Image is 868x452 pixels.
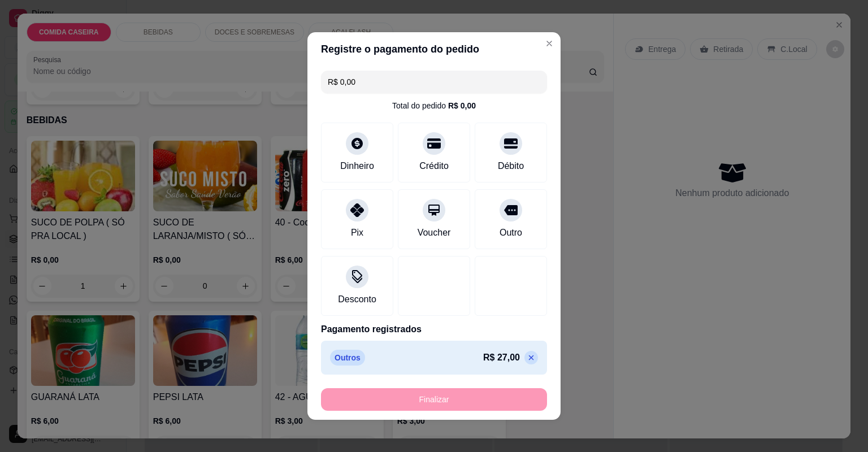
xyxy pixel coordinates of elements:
[328,71,540,93] input: Ex.: hambúrguer de cordeiro
[307,32,561,66] header: Registre o pagamento do pedido
[483,351,520,364] p: R$ 27,00
[392,100,476,111] div: Total do pedido
[330,350,365,366] p: Outros
[418,226,451,240] div: Voucher
[540,34,558,53] button: Close
[351,226,363,240] div: Pix
[321,323,547,336] p: Pagamento registrados
[500,226,522,240] div: Outro
[338,293,376,306] div: Desconto
[498,159,524,173] div: Débito
[448,100,476,111] div: R$ 0,00
[340,159,374,173] div: Dinheiro
[419,159,449,173] div: Crédito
